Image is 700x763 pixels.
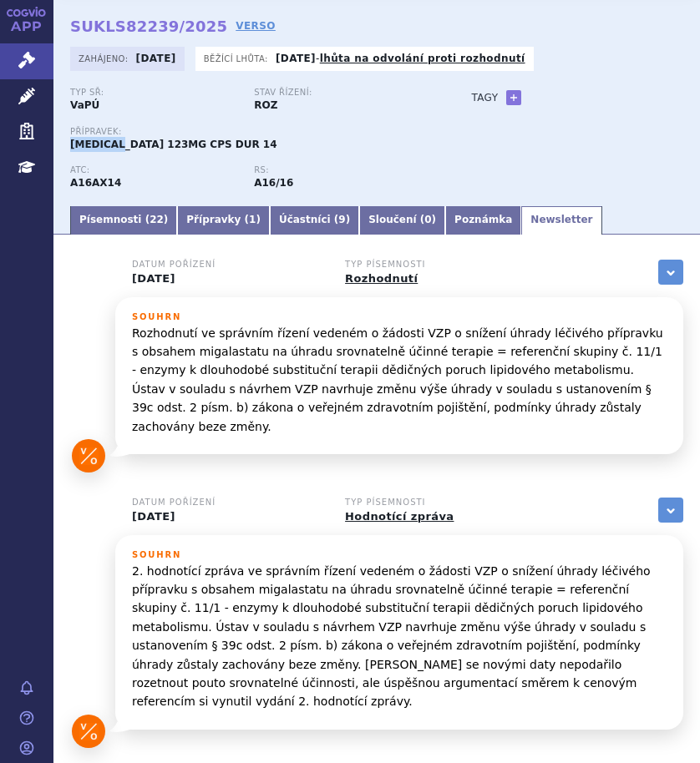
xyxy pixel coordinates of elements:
[177,206,270,235] a: Přípravky (1)
[132,498,324,508] h3: Datum pořízení
[136,53,176,64] strong: [DATE]
[254,165,421,175] p: RS:
[236,18,276,34] a: VERSO
[132,312,667,322] h3: Souhrn
[359,206,445,235] a: Sloučení (0)
[132,550,667,560] h3: Souhrn
[70,18,227,35] strong: SUKLS82239/2025
[70,99,99,111] strong: VaPÚ
[506,90,521,105] a: +
[276,53,316,64] strong: [DATE]
[345,510,454,523] a: Hodnotící zpráva
[345,498,537,508] h3: Typ písemnosti
[254,99,277,111] strong: ROZ
[79,52,131,65] span: Zahájeno:
[70,88,237,98] p: Typ SŘ:
[132,324,667,436] p: Rozhodnutí ve správním řízení vedeném o žádosti VZP o snížení úhrady léčivého přípravku s obsahem...
[70,127,438,137] p: Přípravek:
[254,88,421,98] p: Stav řízení:
[345,272,418,285] a: Rozhodnutí
[132,562,667,711] p: 2. hodnotící zpráva ve správním řízení vedeném o žádosti VZP o snížení úhrady léčivého přípravku ...
[338,214,345,225] span: 9
[70,177,121,189] strong: MIGALASTAT
[658,260,683,285] a: zobrazit vše
[70,139,277,150] span: [MEDICAL_DATA] 123MG CPS DUR 14
[254,177,293,189] strong: trávicí trakt a metabolismus, jiná léčiva
[70,206,177,235] a: Písemnosti (22)
[445,206,521,235] a: Poznámka
[204,52,271,65] span: Běžící lhůta:
[132,260,324,270] h3: Datum pořízení
[70,165,237,175] p: ATC:
[320,53,525,64] a: lhůta na odvolání proti rozhodnutí
[150,214,164,225] span: 22
[270,206,359,235] a: Účastníci (9)
[424,214,431,225] span: 0
[471,88,498,108] h3: Tagy
[521,206,601,235] a: Newsletter
[132,272,324,285] p: [DATE]
[249,214,256,225] span: 1
[276,52,525,65] p: -
[658,498,683,523] a: zobrazit vše
[345,260,537,270] h3: Typ písemnosti
[132,510,324,523] p: [DATE]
